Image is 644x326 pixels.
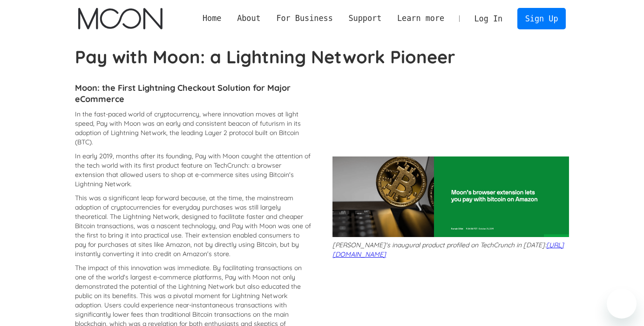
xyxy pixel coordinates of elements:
p: In the fast-paced world of cryptocurrency, where innovation moves at light speed, Pay with Moon w... [75,109,312,147]
h1: Pay with Moon: a Lightning Network Pioneer [75,47,569,67]
div: Support [341,13,389,24]
a: Log In [467,8,510,29]
p: This was a significant leap forward because, at the time, the mainstream adoption of cryptocurren... [75,193,312,258]
h4: Moon: the First Lightning Checkout Solution for Major eCommerce [75,82,312,105]
img: Moon Logo [78,8,163,29]
div: Learn more [397,13,444,24]
a: [URL][DOMAIN_NAME] [332,241,564,258]
div: Learn more [389,13,452,24]
div: About [237,13,261,24]
a: home [78,8,163,29]
div: About [229,13,268,24]
iframe: Button to launch messaging window [607,289,637,319]
p: [PERSON_NAME]'s inaugural product profiled on TechCrunch in [DATE]: [332,240,569,259]
a: Sign Up [517,8,566,29]
div: Support [348,13,381,24]
div: For Business [269,13,341,24]
a: Home [195,13,229,24]
div: For Business [276,13,332,24]
p: In early 2019, months after its founding, Pay with Moon caught the attention of the tech world wi... [75,151,312,189]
